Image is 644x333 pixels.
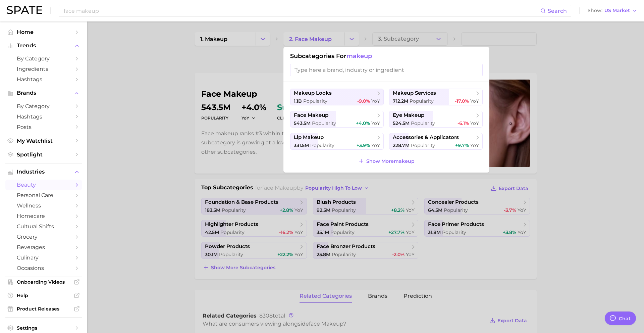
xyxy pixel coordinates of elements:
span: Ingredients [17,66,70,72]
button: Show Moremakeup [357,156,416,166]
span: Spotlight [17,151,70,158]
span: occasions [17,265,70,271]
span: Popularity [411,120,435,126]
span: YoY [371,120,380,126]
a: Posts [5,122,82,132]
span: 712.2m [393,98,408,104]
button: makeup looks1.1b Popularity-9.0% YoY [290,89,384,105]
span: Help [17,292,70,298]
button: face makeup543.5m Popularity+4.0% YoY [290,111,384,128]
span: Posts [17,124,70,130]
span: Popularity [410,98,434,104]
span: YoY [470,142,479,148]
button: ShowUS Market [586,6,639,15]
a: Hashtags [5,111,82,122]
span: eye makeup [393,112,424,118]
input: Search here for a brand, industry, or ingredient [63,5,540,16]
button: eye makeup524.5m Popularity-6.1% YoY [389,111,483,128]
a: by Category [5,101,82,111]
span: Popularity [312,120,336,126]
span: -9.0% [357,98,370,104]
span: YoY [470,98,479,104]
span: face makeup [294,112,328,118]
span: cultural shifts [17,223,70,230]
a: grocery [5,232,82,242]
span: 228.7m [393,142,410,148]
span: Onboarding Videos [17,279,70,285]
span: culinary [17,254,70,261]
span: Hashtags [17,113,70,120]
span: Show [588,9,602,12]
span: US Market [604,9,630,12]
span: Hashtags [17,76,70,83]
span: Popularity [411,142,435,148]
button: Trends [5,41,82,51]
a: Home [5,27,82,37]
span: makeup services [393,90,436,96]
button: makeup services712.2m Popularity-17.0% YoY [389,89,483,105]
span: YoY [371,142,380,148]
a: Onboarding Videos [5,277,82,287]
span: Trends [17,43,70,49]
span: lip makeup [294,134,324,141]
a: Help [5,290,82,300]
span: Home [17,29,70,35]
span: grocery [17,234,70,240]
h1: Subcategories for [290,52,483,60]
span: My Watchlist [17,138,70,144]
a: My Watchlist [5,136,82,146]
span: 524.5m [393,120,410,126]
a: Settings [5,323,82,333]
button: Brands [5,88,82,98]
a: Product Releases [5,304,82,314]
span: beverages [17,244,70,250]
button: accessories & applicators228.7m Popularity+9.7% YoY [389,133,483,150]
span: Popularity [310,142,334,148]
span: makeup looks [294,90,332,96]
span: +3.9% [357,142,370,148]
button: Industries [5,167,82,177]
span: -17.0% [455,98,469,104]
span: homecare [17,213,70,219]
span: +4.0% [356,120,370,126]
span: Product Releases [17,306,70,312]
button: lip makeup331.5m Popularity+3.9% YoY [290,133,384,150]
a: wellness [5,200,82,211]
a: beverages [5,242,82,252]
a: occasions [5,263,82,273]
span: Brands [17,90,70,96]
img: SPATE [7,6,42,14]
a: culinary [5,252,82,263]
span: by Category [17,103,70,109]
span: 1.1b [294,98,302,104]
span: Industries [17,169,70,175]
span: by Category [17,55,70,62]
span: makeup [346,52,372,60]
span: +9.7% [455,142,469,148]
span: YoY [371,98,380,104]
a: cultural shifts [5,221,82,232]
span: personal care [17,192,70,198]
a: beauty [5,180,82,190]
a: homecare [5,211,82,221]
a: Hashtags [5,74,82,85]
span: Settings [17,325,70,331]
span: 331.5m [294,142,309,148]
input: Type here a brand, industry or ingredient [290,64,483,76]
a: personal care [5,190,82,200]
span: 543.5m [294,120,311,126]
span: wellness [17,202,70,209]
span: Show More makeup [366,158,415,164]
span: YoY [470,120,479,126]
span: Popularity [303,98,327,104]
span: accessories & applicators [393,134,459,141]
span: Search [548,8,567,14]
span: beauty [17,182,70,188]
a: Spotlight [5,149,82,160]
a: Ingredients [5,64,82,74]
span: -6.1% [458,120,469,126]
a: by Category [5,53,82,64]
